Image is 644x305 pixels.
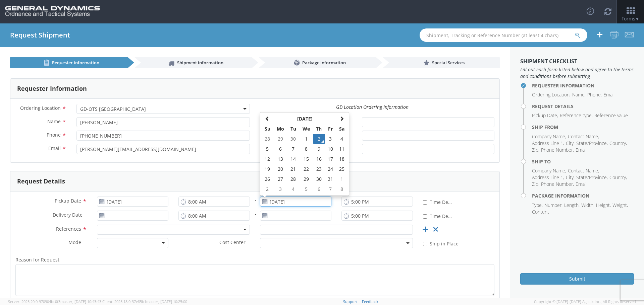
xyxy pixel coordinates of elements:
[336,144,347,154] td: 11
[576,181,587,187] li: Email
[313,144,325,154] td: 9
[596,202,611,209] li: Height
[336,174,347,184] td: 1
[313,154,325,164] td: 16
[273,184,287,194] td: 3
[17,85,87,92] h3: Requester Information
[532,140,564,147] li: Address Line 1
[102,299,187,304] span: Client: 2025.18.0-37e85b1
[532,83,634,88] h4: Requester Information
[576,147,587,153] li: Email
[47,132,61,138] span: Phone
[273,154,287,164] td: 13
[299,144,313,154] td: 8
[343,299,358,304] a: Support
[603,91,614,98] li: Email
[532,147,539,153] li: Zip
[48,145,61,151] span: Email
[262,144,273,154] td: 5
[8,299,101,304] span: Server: 2025.20.0-970904bc0f3
[299,134,313,144] td: 1
[53,212,83,219] span: Delivery Date
[568,133,599,140] li: Contact Name
[532,202,543,209] li: Type
[520,66,634,80] span: Fill out each form listed below and agree to the terms and conditions before submitting
[52,60,99,66] span: Requester information
[541,181,574,187] li: Phone Number
[520,59,634,65] h3: Shipment Checklist
[382,57,500,68] a: Special Services
[544,202,562,209] li: Number
[420,28,587,42] input: Shipment, Tracking or Reference Number (at least 4 chars)
[336,134,347,144] td: 4
[258,57,376,68] a: Package information
[287,144,299,154] td: 7
[302,60,346,66] span: Package information
[423,198,454,206] label: Time Definite
[576,140,608,147] li: State/Province
[20,105,61,111] span: Ordering Location
[5,6,100,17] img: gd-ots-0c3321f2eb4c994f95cb.png
[534,299,636,304] span: Copyright © [DATE]-[DATE] Agistix Inc., All Rights Reserved
[299,124,313,134] th: We
[325,134,336,144] td: 3
[568,167,599,174] li: Contact Name
[47,118,61,125] span: Name
[532,193,634,198] h4: Package Information
[299,174,313,184] td: 29
[60,299,101,304] span: master, [DATE] 10:43:43
[219,239,246,247] span: Cost Center
[134,57,252,68] a: Shipment information
[287,184,299,194] td: 4
[287,124,299,134] th: Tu
[262,154,273,164] td: 12
[572,91,586,98] li: Name
[581,202,594,209] li: Width
[325,154,336,164] td: 17
[325,184,336,194] td: 7
[532,133,566,140] li: Company Name
[336,104,409,110] i: GD Location Ordering Information
[273,124,287,134] th: Mo
[532,112,558,119] li: Pickup Date
[262,184,273,194] td: 2
[325,164,336,174] td: 24
[532,174,564,181] li: Address Line 1
[564,202,580,209] li: Length
[273,114,336,124] th: Select Month
[10,57,127,68] a: Requester information
[423,212,454,220] label: Time Definite
[532,159,634,164] h4: Ship To
[313,184,325,194] td: 6
[80,106,246,112] span: GD-OTS Niceville
[262,164,273,174] td: 19
[177,60,223,66] span: Shipment information
[56,226,81,232] span: References
[299,184,313,194] td: 5
[635,16,639,22] span: ▼
[273,164,287,174] td: 20
[336,184,347,194] td: 8
[336,164,347,174] td: 25
[532,167,566,174] li: Company Name
[622,15,639,22] span: Forms
[287,134,299,144] td: 30
[76,104,250,114] span: GD-OTS Niceville
[313,174,325,184] td: 30
[612,202,628,209] li: Weight
[532,104,634,109] h4: Request Details
[560,112,593,119] li: Reference type
[336,124,347,134] th: Sa
[423,242,427,246] input: Ship in Place
[541,147,574,153] li: Phone Number
[313,124,325,134] th: Th
[566,140,575,147] li: City
[262,174,273,184] td: 26
[520,273,634,285] button: Submit
[576,174,608,181] li: State/Province
[325,124,336,134] th: Fr
[566,174,575,181] li: City
[273,174,287,184] td: 27
[609,174,627,181] li: Country
[287,164,299,174] td: 21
